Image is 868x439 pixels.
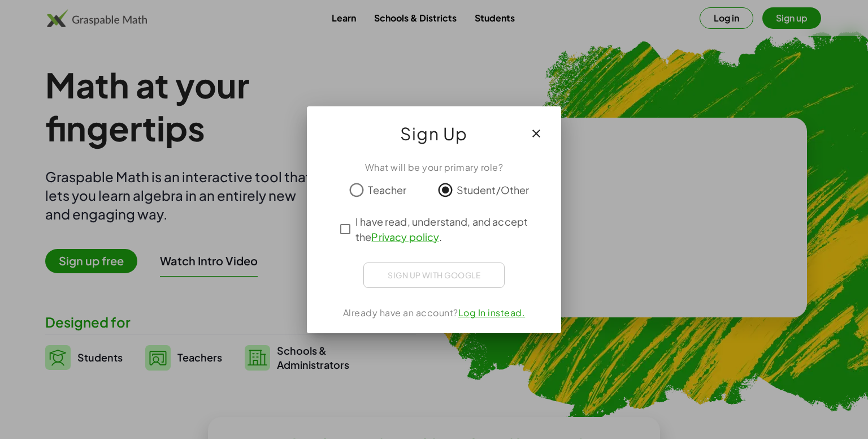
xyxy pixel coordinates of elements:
div: What will be your primary role? [320,161,548,174]
span: Teacher [368,182,406,197]
span: Sign Up [400,120,468,147]
span: I have read, understand, and accept the . [355,214,533,244]
a: Log In instead. [458,307,526,319]
span: Student/Other [457,182,530,197]
a: Privacy policy [371,230,439,243]
div: Already have an account? [320,306,548,320]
